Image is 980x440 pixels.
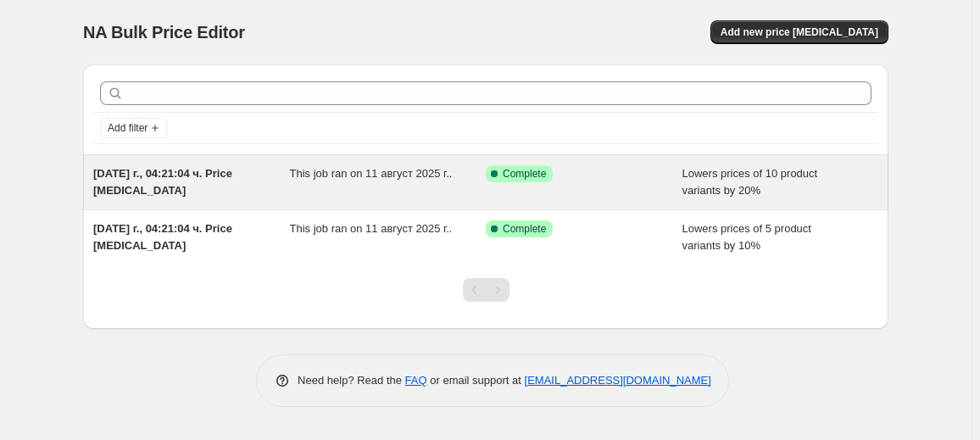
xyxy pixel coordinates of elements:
span: Need help? Read the [298,374,405,387]
span: Add filter [108,121,148,135]
a: FAQ [405,374,427,387]
button: Add filter [100,118,168,138]
span: Complete [503,167,546,181]
button: Add new price [MEDICAL_DATA] [710,20,888,44]
nav: Pagination [463,278,509,302]
span: Add new price [MEDICAL_DATA] [721,25,878,39]
span: This job ran on 11 август 2025 г.. [290,167,453,180]
span: This job ran on 11 август 2025 г.. [290,222,453,235]
span: Complete [503,222,546,236]
span: NA Bulk Price Editor [83,23,245,42]
a: [EMAIL_ADDRESS][DOMAIN_NAME] [525,374,711,387]
span: [DATE] г., 04:21:04 ч. Price [MEDICAL_DATA] [93,222,232,252]
span: or email support at [427,374,525,387]
span: Lowers prices of 5 product variants by 10% [682,222,811,252]
span: Lowers prices of 10 product variants by 20% [682,167,818,197]
span: [DATE] г., 04:21:04 ч. Price [MEDICAL_DATA] [93,167,232,197]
